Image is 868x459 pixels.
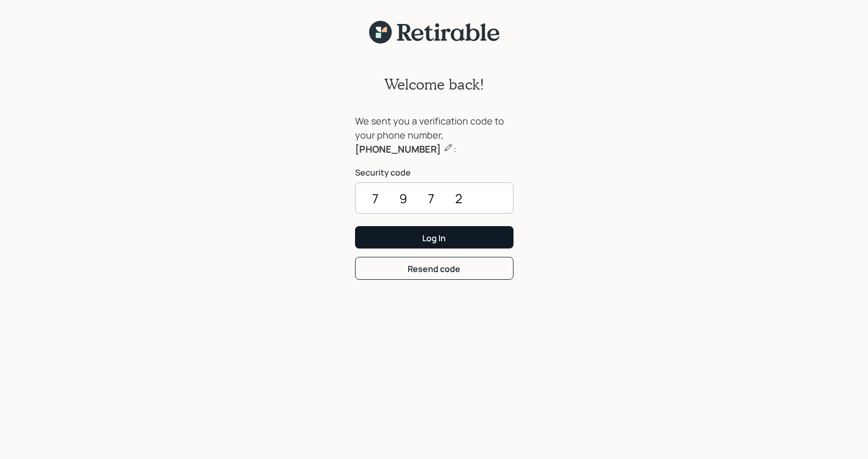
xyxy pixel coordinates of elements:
[355,182,514,214] input: ••••
[422,232,446,244] div: Log In
[355,226,514,249] button: Log In
[355,114,514,156] div: We sent you a verification code to your phone number, :
[408,263,460,275] div: Resend code
[384,76,484,93] h2: Welcome back!
[355,257,514,279] button: Resend code
[355,167,514,178] label: Security code
[355,143,441,155] b: [PHONE_NUMBER]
